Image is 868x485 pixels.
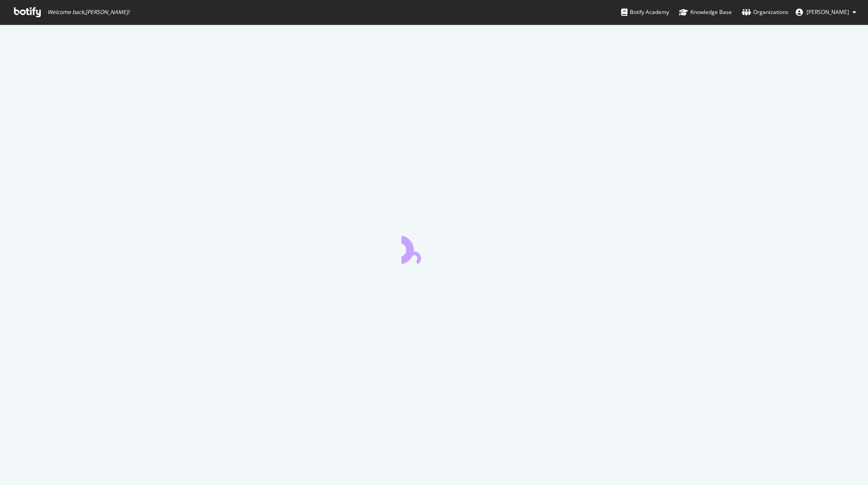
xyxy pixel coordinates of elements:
div: animation [401,231,467,264]
div: Knowledge Base [679,8,732,17]
button: [PERSON_NAME] [788,5,863,19]
span: Welcome back, [PERSON_NAME] ! [47,9,129,16]
div: Botify Academy [621,8,669,17]
span: joanna duchesne [807,8,849,16]
div: Organizations [742,8,788,17]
